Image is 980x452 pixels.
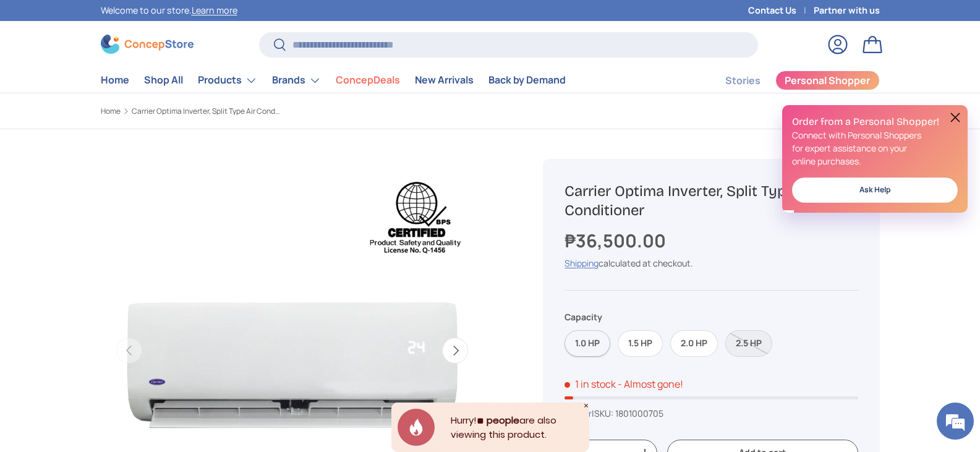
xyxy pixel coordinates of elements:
[592,407,663,419] span: |
[792,115,958,129] h2: Order from a Personal Shopper!
[336,68,400,92] a: ConcepDeals
[565,228,669,253] strong: ₱36,500.00
[101,68,129,92] a: Home
[792,129,958,168] p: Connect with Personal Shoppers for expert assistance on your online purchases.
[583,403,589,409] div: Close
[203,6,232,36] div: Minimize live chat window
[565,257,858,270] div: calculated at checkout.
[775,70,880,90] a: Personal Shopper
[565,257,599,269] a: Shipping
[565,310,602,323] legend: Capacity
[101,68,566,93] nav: Primary
[725,69,761,93] a: Stories
[618,377,683,391] p: - Almost gone!
[615,407,663,419] span: 1801000705
[64,69,208,85] div: Chat with us now
[192,4,237,16] a: Learn more
[748,4,814,17] a: Contact Us
[565,182,858,220] h1: Carrier Optima Inverter, Split Type Air Conditioner
[696,68,880,93] nav: Secondary
[101,4,237,17] p: Welcome to our store.
[101,35,194,54] img: ConcepStore
[265,68,328,93] summary: Brands
[814,4,880,17] a: Partner with us
[785,75,870,85] span: Personal Shopper
[565,377,616,391] span: 1 in stock
[415,68,474,92] a: New Arrivals
[488,68,566,92] a: Back by Demand
[792,177,958,203] a: Ask Help
[6,312,236,355] textarea: Type your message and hit 'Enter'
[594,407,613,419] span: SKU:
[101,106,514,117] nav: Breadcrumbs
[144,68,183,92] a: Shop All
[132,108,280,115] a: Carrier Optima Inverter, Split Type Air Conditioner
[190,68,265,93] summary: Products
[101,108,121,115] a: Home
[72,143,171,268] span: We're online!
[725,330,772,357] label: Sold out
